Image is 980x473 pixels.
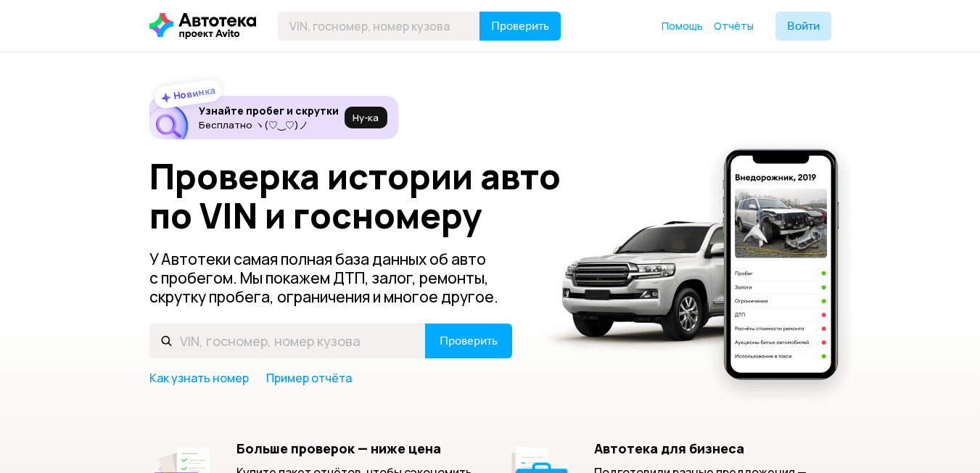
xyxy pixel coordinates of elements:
[149,157,582,235] h1: Проверка истории авто по VIN и госномеру
[491,20,549,32] span: Проверить
[662,19,703,33] span: Помощь
[236,440,474,456] h5: Больше проверок — ниже цена
[714,19,754,33] span: Отчёты
[775,12,831,41] button: Войти
[787,20,820,32] span: Войти
[149,324,426,358] input: VIN, госномер, номер кузова
[479,12,561,41] button: Проверить
[278,12,480,41] input: VIN, госномер, номер кузова
[353,112,379,123] span: Ну‑ка
[714,19,754,33] a: Отчёты
[199,104,339,118] h6: Узнайте пробег и скрутки
[440,335,498,347] span: Проверить
[199,119,339,131] p: Бесплатно ヽ(♡‿♡)ノ
[662,19,703,33] a: Помощь
[149,250,514,306] p: У Автотеки самая полная база данных об авто с пробегом. Мы покажем ДТП, залог, ремонты, скрутку п...
[594,440,831,456] h5: Автотека для бизнеса
[425,324,512,358] button: Проверить
[172,83,216,102] strong: Новинка
[266,370,352,386] a: Пример отчёта
[149,370,249,386] a: Как узнать номер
